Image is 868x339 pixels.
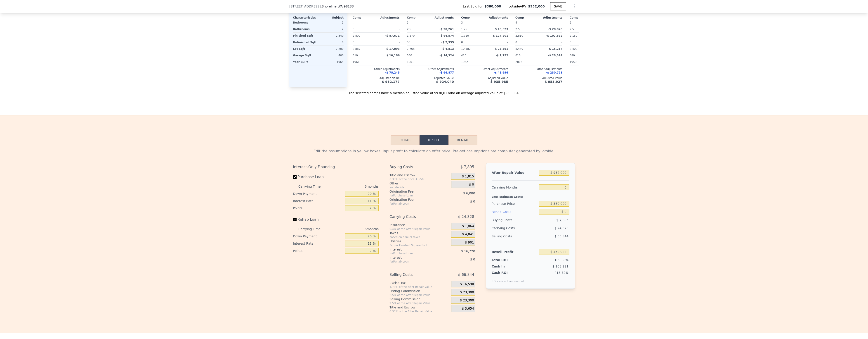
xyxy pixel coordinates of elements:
div: Buying Costs [389,163,440,171]
div: Utilities [389,239,449,244]
span: $ 23,300 [460,298,474,303]
div: 3 [319,19,344,26]
span: -$ 23,391 [494,47,508,50]
span: 0 [515,41,517,44]
span: 1,870 [407,34,415,37]
div: Taxes [389,231,449,235]
span: $ 0 [469,183,474,187]
div: 2006 [515,59,538,65]
span: 580 [570,54,575,57]
button: Rehab [391,135,420,145]
span: $ 66,844 [458,271,474,279]
div: Edit the assumptions in yellow boxes. Input profit to calculate an offer price. Pre-set assumptio... [293,148,575,154]
div: Other Adjustments [353,67,400,71]
div: Selling Commission [389,297,449,301]
div: After Repair Value [492,169,537,177]
div: - [377,19,400,26]
div: Interest [389,255,440,260]
span: , WA 98133 [337,5,354,8]
div: Cash In [492,264,520,269]
div: Interest-Only Financing [293,163,379,171]
div: you decide! [389,186,449,189]
div: for Rehab Loan [389,202,440,205]
div: Title and Escrow [389,173,449,177]
span: $ 24,328 [458,213,474,221]
span: 10,182 [461,47,471,50]
span: -$ 15,214 [548,47,562,50]
button: SAVE [550,2,566,10]
div: 1.75 [461,26,484,32]
div: 0 [319,39,344,45]
span: 0 [353,41,354,44]
div: Other Adjustments [515,67,562,71]
span: $ 7,895 [557,218,568,222]
span: -$ 28,870 [548,28,562,31]
div: 0 [353,19,375,26]
div: 1.78% of the After Repair Value [389,285,449,289]
div: 0.33% of the After Repair Value [389,310,449,313]
div: 1962 [461,59,484,65]
div: Interest Rate [293,240,343,247]
span: -$ 28,574 [548,54,562,57]
div: Total ROI [492,258,520,262]
span: $ 924,040 [436,80,454,84]
div: 2.5% of the After Repair Value [389,301,449,305]
div: - [377,59,400,65]
span: $ 3,654 [462,307,474,311]
span: -$ 17,093 [385,47,400,50]
div: Bathrooms [293,26,317,32]
span: -$ 87,671 [385,34,400,37]
div: Origination Fee [389,189,440,194]
div: Rehab Costs [492,208,537,216]
div: Other [389,181,449,186]
div: for Rehab Loan [389,260,440,263]
div: 0.4% of the After Repair Value [389,227,449,231]
div: Purchase Price [492,200,537,208]
span: $ 127,201 [493,34,508,37]
span: $ 108,221 [552,265,568,268]
button: Show Options [570,2,579,11]
div: - [486,19,508,26]
div: 7,200 [319,46,344,52]
div: 2.5 [570,26,592,32]
div: - [540,59,562,65]
span: -$ 14,324 [439,54,454,57]
div: Comp [353,16,376,19]
button: Resell [420,135,448,145]
label: Purchase Loan [293,173,343,181]
div: - [540,19,562,26]
div: 2 [319,26,344,32]
span: 420 [461,54,466,57]
div: based on annual taxes [389,235,449,239]
span: 3 [570,21,571,24]
div: Listing Commission [389,289,449,293]
div: Origination Fee [389,197,440,202]
span: 4 [515,21,517,24]
span: 50 [407,41,410,44]
span: $932,000 [528,5,545,8]
div: Unfinished Sqft [293,39,317,45]
span: -$ 41,696 [494,71,508,74]
div: 1961 [407,59,429,65]
div: Cash ROI [492,270,524,275]
div: Carrying Costs [492,224,520,232]
span: 109.88% [554,258,568,262]
span: 8,887 [353,47,360,50]
span: -$ 20,261 [439,28,454,31]
span: $ 0 [470,200,475,203]
span: , Shoreline [321,4,354,9]
div: Buying Costs [492,216,537,224]
span: 8,449 [515,47,523,50]
div: Selling Costs [492,232,537,240]
span: [STREET_ADDRESS] [289,4,321,9]
div: 2.5 [515,26,538,32]
button: Rental [448,135,477,145]
span: -$ 4,813 [441,47,454,50]
label: Rehab Loan [293,215,343,224]
div: Carrying Time [298,225,328,233]
span: 3 [461,21,463,24]
span: $ 1,864 [462,224,474,228]
div: Adjusted Value [353,76,400,80]
div: Down Payment [293,190,343,197]
div: Finished Sqft [293,33,317,39]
